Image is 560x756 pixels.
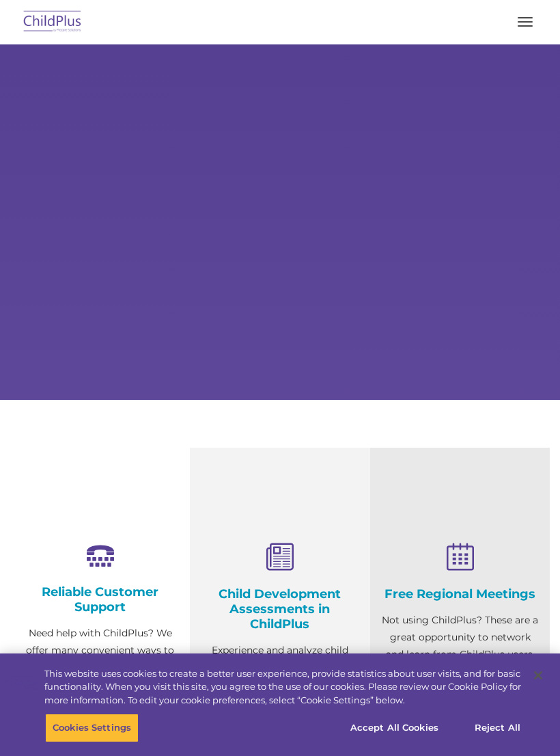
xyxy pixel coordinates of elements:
h4: Child Development Assessments in ChildPlus [200,586,359,632]
p: Experience and analyze child assessments and Head Start data management in one system with zero c... [200,642,359,744]
button: Close [523,660,553,690]
p: Need help with ChildPlus? We offer many convenient ways to contact our amazing Customer Support r... [20,625,180,744]
p: Not using ChildPlus? These are a great opportunity to network and learn from ChildPlus users. Fin... [380,612,540,697]
button: Cookies Settings [45,714,139,742]
div: This website uses cookies to create a better user experience, provide statistics about user visit... [44,667,521,707]
h4: Reliable Customer Support [20,584,180,615]
img: ChildPlus by Procare Solutions [20,6,85,38]
h4: Free Regional Meetings [380,586,540,602]
button: Reject All [455,714,540,742]
button: Accept All Cookies [343,714,446,742]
